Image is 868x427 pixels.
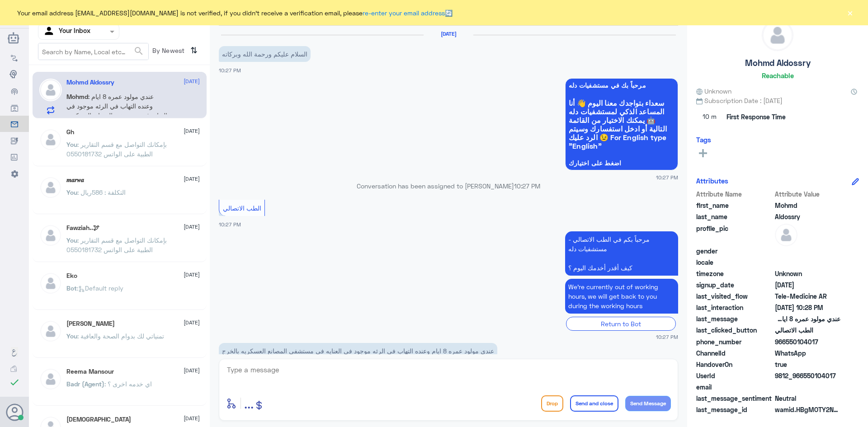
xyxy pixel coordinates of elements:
h5: 𝒎𝒂𝒓𝒘𝒂 [66,176,84,184]
span: first_name [696,201,773,210]
span: signup_date [696,280,773,290]
span: last_name [696,212,773,221]
span: [DATE] [184,414,200,422]
button: Avatar [6,404,23,421]
button: × [845,8,854,17]
span: [DATE] [184,127,200,135]
span: Subscription Date : [DATE] [696,96,859,105]
span: اضغط على اختيارك [569,160,675,167]
p: 29/9/2025, 10:27 PM [219,46,311,62]
span: 10:27 PM [514,182,540,190]
span: سعداء بتواجدك معنا اليوم 👋 أنا المساعد الذكي لمستشفيات دله 🤖 يمكنك الاختيار من القائمة التالية أو... [569,99,675,150]
span: last_interaction [696,303,773,312]
p: Conversation has been assigned to [PERSON_NAME] [219,181,678,191]
i: ⇅ [190,43,198,58]
span: : عندي مولود عمره 8 ايام وعنده التهاب في الرئه موجود في العنايه في مستشفى المصانع العسكريه بالخرج [66,93,167,129]
span: : Default reply [77,284,123,292]
img: defaultAdmin.png [39,128,62,151]
span: 2 [775,348,840,358]
span: ChannelId [696,348,773,358]
span: phone_number [696,337,773,347]
span: 2025-09-29T19:28:17.155Z [775,303,840,312]
span: Mohmd [775,201,840,210]
h6: Tags [696,136,711,144]
span: [DATE] [184,175,200,183]
span: الطب الاتصالي [223,204,261,212]
img: defaultAdmin.png [762,20,793,51]
span: last_clicked_button [696,325,773,335]
span: Attribute Name [696,189,773,199]
span: : بإمكانك التواصل مع قسم التقارير الطبية على الواتس 0550181732 [66,236,167,253]
span: Tele-Medicine AR [775,291,840,301]
span: Badr (Agent) [66,380,104,388]
span: You [66,141,77,148]
span: ... [244,395,254,411]
span: 9812_966550104017 [775,371,840,380]
span: 10:27 PM [219,221,241,227]
button: Send and close [570,395,618,412]
img: defaultAdmin.png [39,224,62,247]
button: Send Message [625,396,671,411]
h5: Gh [66,128,74,136]
span: 0 [775,394,840,403]
a: re-enter your email address [363,9,445,17]
img: defaultAdmin.png [39,79,62,101]
span: Unknown [696,86,731,96]
span: : تمنياتي لك بدوام الصحة والعافية [77,332,164,340]
span: مرحباً بك في مستشفيات دله [569,82,675,89]
span: profile_pic [696,224,773,244]
h5: Mohammed ALRASHED [66,320,115,328]
input: Search by Name, Local etc… [38,43,148,60]
span: HandoverOn [696,360,773,369]
span: last_message [696,314,773,324]
span: 966550104017 [775,337,840,347]
span: 2025-09-29T19:27:12.83Z [775,280,840,290]
h6: Reachable [762,71,794,80]
button: Drop [541,395,563,412]
button: ... [244,393,254,413]
span: null [775,258,840,267]
span: last_message_id [696,405,773,414]
img: defaultAdmin.png [39,368,62,390]
span: null [775,246,840,256]
span: : التكلفة : 586ريال [77,188,126,196]
h5: Fawziah..🕊 [66,224,99,232]
span: You [66,236,77,244]
p: 29/9/2025, 10:27 PM [565,231,678,276]
span: You [66,332,77,340]
span: [DATE] [184,223,200,231]
span: Aldossry [775,212,840,221]
span: [DATE] [184,77,200,85]
h5: Mohmd Aldossry [66,79,114,86]
span: الطب الاتصالي [775,325,840,335]
span: 10:27 PM [656,174,678,181]
p: 29/9/2025, 10:28 PM [219,343,497,359]
span: UserId [696,371,773,380]
h6: [DATE] [424,31,473,37]
img: defaultAdmin.png [39,272,62,295]
h5: Reema Mansour [66,368,114,375]
span: [DATE] [184,271,200,279]
span: Your email address [EMAIL_ADDRESS][DOMAIN_NAME] is not verified, if you didn't receive a verifica... [17,8,453,18]
p: 29/9/2025, 10:27 PM [565,279,678,314]
span: 10:27 PM [656,333,678,341]
span: wamid.HBgMOTY2NTUwMTA0MDE3FQIAEhgUM0FCMzFERDMxOTZDRDc2Qjc0NjAA [775,405,840,414]
span: 10 m [696,109,723,125]
span: Mohmd [66,93,88,100]
span: : اي خدمه اخرى ؟ [104,380,152,388]
span: Bot [66,284,77,292]
span: Unknown [775,269,840,278]
span: First Response Time [726,112,786,122]
span: You [66,188,77,196]
div: Return to Bot [566,317,676,331]
span: [DATE] [184,366,200,375]
span: email [696,382,773,392]
span: last_visited_flow [696,291,773,301]
span: : بإمكانك التواصل مع قسم التقارير الطبية على الواتس 0550181732 [66,141,167,158]
span: Attribute Value [775,189,840,199]
h5: Mohmd Aldossry [745,58,811,68]
img: defaultAdmin.png [39,176,62,199]
span: By Newest [149,43,187,61]
span: [DATE] [184,319,200,327]
img: defaultAdmin.png [775,224,797,246]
